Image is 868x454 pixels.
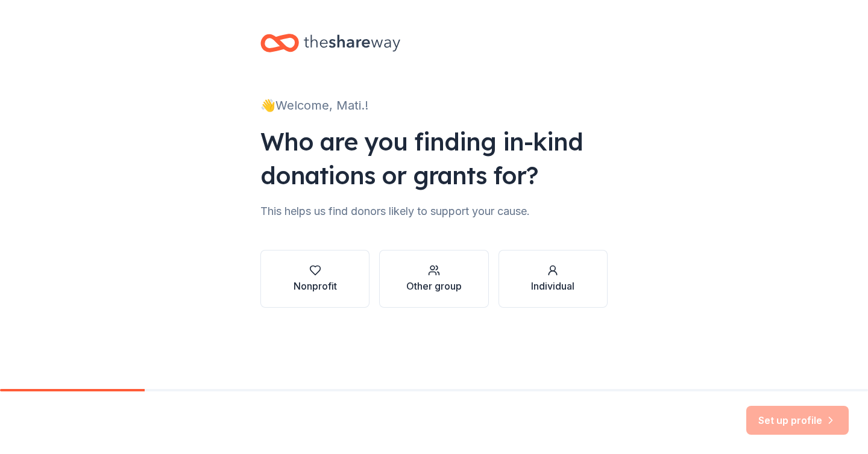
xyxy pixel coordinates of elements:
div: This helps us find donors likely to support your cause. [260,202,608,221]
button: Nonprofit [260,250,370,308]
button: Other group [379,250,488,308]
div: Nonprofit [294,279,337,293]
div: Individual [531,279,574,293]
div: Who are you finding in-kind donations or grants for? [260,125,608,192]
div: 👋 Welcome, Mati.! [260,96,608,115]
button: Individual [498,250,608,308]
div: Other group [406,279,462,293]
